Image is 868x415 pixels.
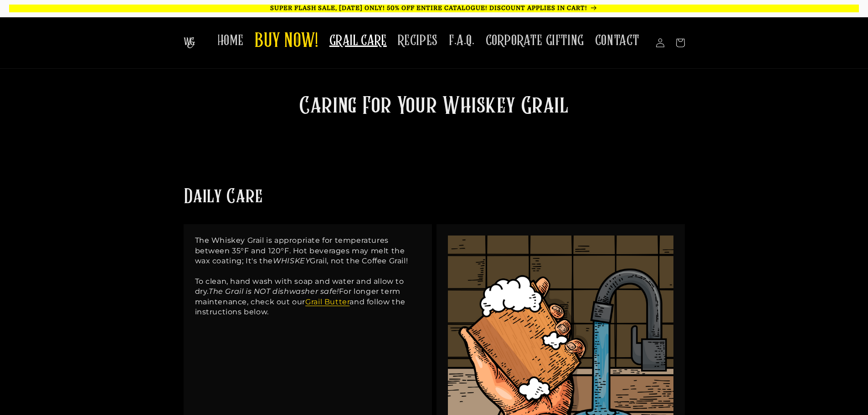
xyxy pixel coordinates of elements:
em: WHISKEY [273,256,310,265]
img: The Whiskey Grail [184,37,195,48]
span: BUY NOW! [255,29,318,54]
a: F.A.Q. [443,26,480,55]
a: CORPORATE GIFTING [480,26,590,55]
span: F.A.Q. [449,32,475,50]
span: HOME [217,32,244,50]
span: RECIPES [398,32,438,50]
a: BUY NOW! [249,24,324,60]
a: HOME [212,26,249,55]
em: The Grail is NOT dishwasher safe! [209,287,339,296]
span: GRAIL CARE [329,32,387,50]
h2: Caring For Your Whiskey Grail [257,92,612,123]
span: CONTACT [595,32,640,50]
a: GRAIL CARE [324,26,392,55]
p: SUPER FLASH SALE, [DATE] ONLY! 50% OFF ENTIRE CATALOGUE! DISCOUNT APPLIES IN CART! [9,5,859,12]
a: CONTACT [590,26,645,55]
span: CORPORATE GIFTING [486,32,584,50]
a: RECIPES [392,26,443,55]
h2: Daily Care [184,184,263,210]
p: The Whiskey Grail is appropriate for temperatures between 35°F and 120°F. Hot beverages may melt ... [195,236,421,317]
a: Grail Butter [305,297,349,306]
